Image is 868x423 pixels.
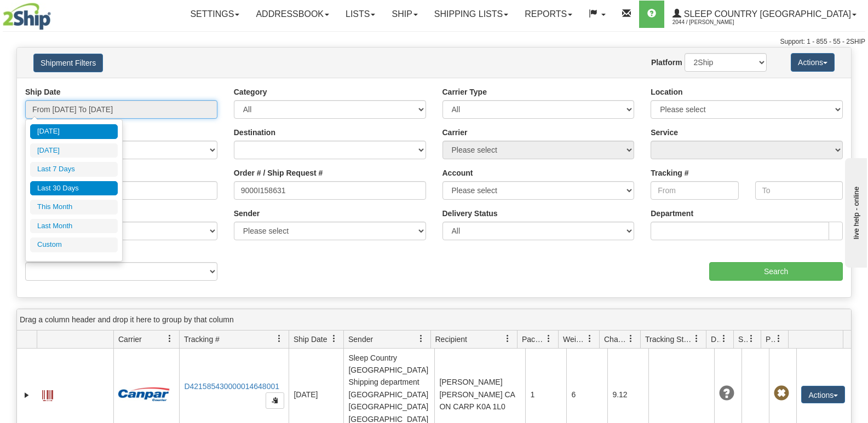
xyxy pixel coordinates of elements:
span: Packages [522,334,545,345]
label: Sender [234,208,260,219]
label: Department [651,208,693,219]
span: Ship Date [294,334,327,345]
a: Settings [182,1,248,28]
label: Delivery Status [442,208,498,219]
li: Last 30 Days [30,181,118,196]
button: Shipment Filters [33,54,103,72]
label: Service [651,127,678,138]
span: Sender [348,334,373,345]
button: Copy to clipboard [266,392,284,409]
a: Ship Date filter column settings [325,329,343,348]
span: Charge [604,334,627,345]
a: Expand [21,390,32,401]
a: Sleep Country [GEOGRAPHIC_DATA] 2044 / [PERSON_NAME] [664,1,865,28]
li: This Month [30,200,118,215]
span: Tracking # [184,334,220,345]
span: Weight [563,334,586,345]
input: From [651,181,738,200]
a: Weight filter column settings [580,329,599,348]
li: Custom [30,237,118,252]
a: Reports [516,1,580,28]
span: 2044 / [PERSON_NAME] [672,17,755,28]
a: Shipment Issues filter column settings [742,329,761,348]
span: Delivery Status [711,334,720,345]
button: Actions [801,386,845,403]
span: Carrier [118,334,142,345]
span: Pickup Not Assigned [774,386,789,401]
img: 14 - Canpar [118,387,170,401]
label: Order # / Ship Request # [234,167,323,178]
label: Platform [651,57,682,68]
a: Delivery Status filter column settings [715,329,733,348]
div: live help - online [8,9,101,18]
a: Ship [383,1,426,28]
li: Last 7 Days [30,162,118,177]
input: To [755,181,843,200]
label: Carrier [442,127,468,138]
a: Tracking Status filter column settings [687,329,706,348]
span: Tracking Status [645,334,693,345]
span: Sleep Country [GEOGRAPHIC_DATA] [681,9,851,19]
a: Addressbook [248,1,337,28]
a: Lists [337,1,383,28]
a: D421585430000014648001 [184,382,279,391]
a: Recipient filter column settings [498,329,517,348]
span: Shipment Issues [738,334,748,345]
a: Pickup Status filter column settings [769,329,788,348]
label: Category [234,86,267,97]
label: Ship Date [25,86,61,97]
li: [DATE] [30,124,118,139]
span: Pickup Status [766,334,775,345]
a: Carrier filter column settings [160,329,179,348]
button: Actions [791,53,835,72]
img: logo2044.jpg [3,3,51,30]
input: Search [709,262,843,281]
div: grid grouping header [17,309,851,331]
a: Shipping lists [426,1,516,28]
a: Charge filter column settings [622,329,640,348]
div: Support: 1 - 855 - 55 - 2SHIP [3,37,865,47]
label: Location [651,86,682,97]
label: Account [442,167,473,178]
span: Unknown [719,386,734,401]
li: Last Month [30,219,118,234]
label: Destination [234,127,275,138]
a: Tracking # filter column settings [270,329,289,348]
span: Recipient [435,334,467,345]
a: Packages filter column settings [539,329,558,348]
a: Sender filter column settings [412,329,430,348]
iframe: chat widget [843,155,867,267]
li: [DATE] [30,143,118,158]
label: Tracking # [651,167,688,178]
a: Label [42,385,53,403]
label: Carrier Type [442,86,487,97]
